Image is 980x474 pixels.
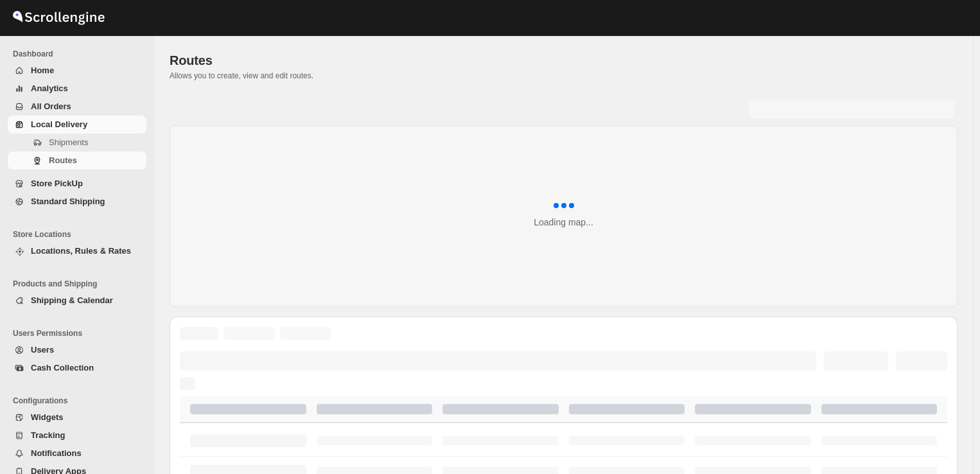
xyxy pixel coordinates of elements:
[13,279,148,289] span: Products and Shipping
[8,242,146,260] button: Locations, Rules & Rates
[8,292,146,310] button: Shipping & Calendar
[8,408,146,426] button: Widgets
[8,134,146,152] button: Shipments
[13,49,148,59] span: Dashboard
[170,53,213,67] span: Routes
[31,119,87,129] span: Local Delivery
[31,363,94,373] span: Cash Collection
[31,295,113,305] span: Shipping & Calendar
[8,444,146,462] button: Notifications
[31,179,83,188] span: Store PickUp
[31,66,54,75] span: Home
[31,246,131,256] span: Locations, Rules & Rates
[31,345,54,355] span: Users
[13,229,148,240] span: Store Locations
[31,412,63,422] span: Widgets
[8,152,146,170] button: Routes
[31,197,105,206] span: Standard Shipping
[49,155,77,165] span: Routes
[31,448,82,458] span: Notifications
[170,71,958,81] p: Allows you to create, view and edit routes.
[8,62,146,80] button: Home
[13,328,148,338] span: Users Permissions
[13,396,148,406] span: Configurations
[8,359,146,377] button: Cash Collection
[31,83,68,93] span: Analytics
[31,101,71,111] span: All Orders
[8,341,146,359] button: Users
[8,98,146,116] button: All Orders
[8,426,146,444] button: Tracking
[49,137,88,147] span: Shipments
[8,80,146,98] button: Analytics
[534,216,593,229] div: Loading map...
[31,430,65,440] span: Tracking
